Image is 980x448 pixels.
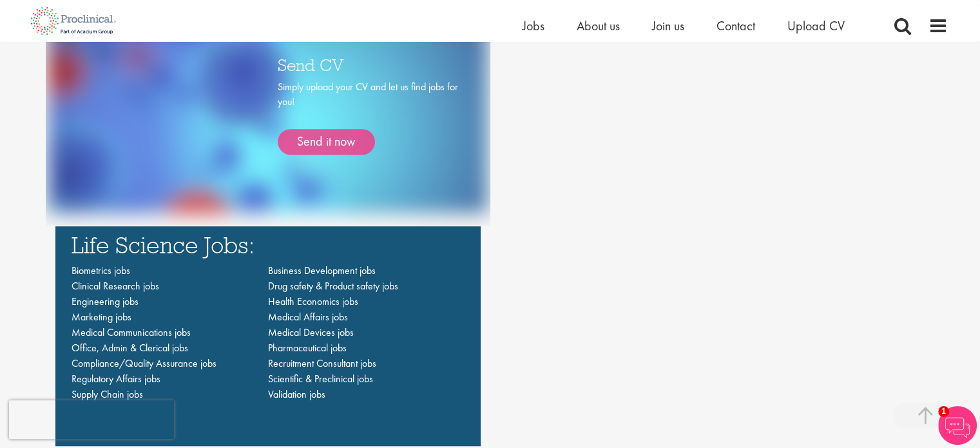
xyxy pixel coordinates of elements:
[72,263,465,402] nav: Main navigation
[268,341,347,355] a: Pharmaceutical jobs
[72,295,139,308] a: Engineering jobs
[278,56,458,73] h3: Send CV
[278,129,375,155] a: Send it now
[577,17,620,34] a: About us
[268,279,398,293] a: Drug safety & Product safety jobs
[268,356,376,370] a: Recruitment Consultant jobs
[716,17,755,34] a: Contact
[72,387,143,401] a: Supply Chain jobs
[72,356,216,370] a: Compliance/Quality Assurance jobs
[72,341,188,355] a: Office, Admin & Clerical jobs
[72,326,191,339] a: Medical Communications jobs
[72,279,159,293] a: Clinical Research jobs
[268,372,373,385] a: Scientific & Preclinical jobs
[652,17,684,34] a: Join us
[268,387,325,401] a: Validation jobs
[938,406,949,417] span: 1
[72,233,465,257] h3: Life Science Jobs:
[72,372,160,385] a: Regulatory Affairs jobs
[938,406,977,445] img: Chatbot
[72,310,131,324] a: Marketing jobs
[268,295,358,308] a: Health Economics jobs
[278,80,458,155] div: Simply upload your CV and let us find jobs for you!
[72,264,130,277] a: Biometrics jobs
[523,17,544,34] a: Jobs
[268,326,354,339] a: Medical Devices jobs
[9,400,174,439] iframe: reCAPTCHA
[268,264,376,277] a: Business Development jobs
[268,310,348,324] a: Medical Affairs jobs
[787,17,845,34] a: Upload CV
